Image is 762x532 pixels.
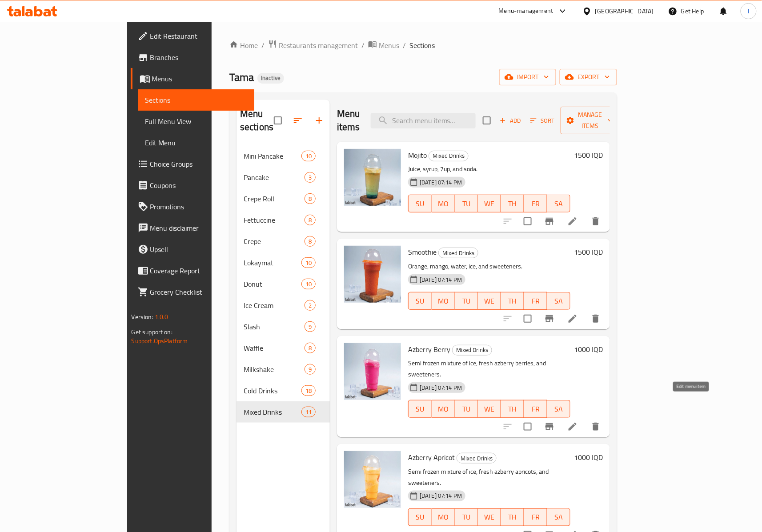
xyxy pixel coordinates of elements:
[305,343,316,353] div: items
[237,231,330,252] div: Crepe8
[150,244,247,255] span: Upsell
[344,149,401,206] img: Mojito
[244,236,305,247] span: Crepe
[305,365,315,374] span: 9
[478,508,501,526] button: WE
[551,295,567,308] span: SA
[412,197,428,210] span: SU
[152,73,247,84] span: Menus
[237,295,330,316] div: Ice Cream2
[478,292,501,310] button: WE
[438,248,478,258] div: Mixed Drinks
[145,116,247,127] span: Full Menu View
[458,403,474,416] span: TU
[257,74,284,82] span: Inactive
[416,178,465,187] span: [DATE] 07:14 PM
[237,380,330,401] div: Cold Drinks18
[528,197,544,210] span: FR
[498,116,522,126] span: Add
[301,385,316,396] div: items
[574,343,603,356] h6: 1000 IQD
[138,132,254,153] a: Edit Menu
[287,110,309,131] span: Sort sections
[561,107,620,134] button: Manage items
[244,215,305,225] span: Fettuccine
[481,511,497,524] span: WE
[505,197,521,210] span: TH
[150,159,247,169] span: Choice Groups
[524,195,547,212] button: FR
[478,400,501,418] button: WE
[302,259,315,267] span: 10
[131,68,254,89] a: Menus
[244,300,305,311] span: Ice Cream
[155,311,168,323] span: 1.0.0
[568,109,613,132] span: Manage items
[361,40,365,51] li: /
[371,113,476,128] input: search
[435,197,451,210] span: MO
[455,195,478,212] button: TU
[261,40,265,51] li: /
[269,111,287,130] span: Select all sections
[501,195,524,212] button: TH
[131,281,254,303] a: Grocery Checklist
[150,201,247,212] span: Promotions
[131,260,254,281] a: Coverage Report
[567,72,610,83] span: export
[244,257,301,268] span: Lokaymat
[585,416,606,437] button: delete
[539,416,560,437] button: Branch-specific-item
[344,246,401,303] img: Smoothie
[452,345,492,356] div: Mixed Drinks
[528,403,544,416] span: FR
[457,453,496,464] span: Mixed Drinks
[458,197,474,210] span: TU
[305,236,316,247] div: items
[457,453,497,464] div: Mixed Drinks
[337,107,360,134] h2: Menu items
[131,217,254,239] a: Menu disclaimer
[309,110,330,131] button: Add section
[478,195,501,212] button: WE
[368,40,399,51] a: Menus
[237,401,330,423] div: Mixed Drinks11
[237,209,330,231] div: Fettuccine8
[524,400,547,418] button: FR
[237,142,330,426] nav: Menu sections
[477,111,496,130] span: Select section
[305,323,315,331] span: 9
[131,239,254,260] a: Upsell
[547,400,570,418] button: SA
[244,364,305,375] div: Milkshake
[131,25,254,47] a: Edit Restaurant
[496,114,525,128] span: Add item
[131,175,254,196] a: Coupons
[539,308,560,329] button: Branch-specific-item
[344,451,401,508] img: Azberry Apricot
[131,153,254,175] a: Choice Groups
[432,508,455,526] button: MO
[237,359,330,380] div: Milkshake9
[481,197,497,210] span: WE
[150,31,247,41] span: Edit Restaurant
[435,295,451,308] span: MO
[138,111,254,132] a: Full Menu View
[551,511,567,524] span: SA
[528,511,544,524] span: FR
[305,215,316,225] div: items
[439,248,478,258] span: Mixed Drinks
[244,407,301,417] div: Mixed Drinks
[305,216,315,224] span: 8
[132,326,172,338] span: Get support on:
[408,466,570,488] p: Semi frozen mixture of ice, fresh azberry apricots, and sweeteners.
[408,164,570,175] p: Juice, syrup, 7up, and soda.
[244,151,301,161] span: Mini Pancake
[547,508,570,526] button: SA
[244,321,305,332] span: Slash
[301,407,316,417] div: items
